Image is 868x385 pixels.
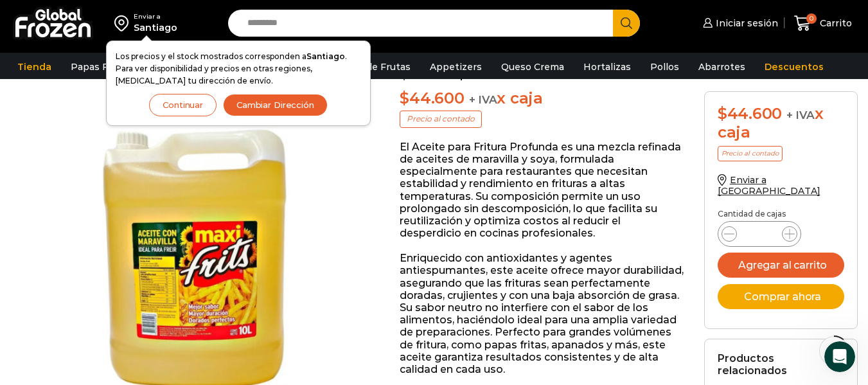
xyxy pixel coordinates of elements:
[400,252,684,375] p: Enriquecido con antioxidantes y agentes antiespumantes, este aceite ofrece mayor durabilidad, ase...
[718,174,820,197] a: Enviar a [GEOGRAPHIC_DATA]
[400,89,409,107] span: $
[330,55,417,79] a: Pulpa de Frutas
[824,341,855,372] iframe: Intercom live chat
[457,64,466,82] span: $
[718,253,845,278] button: Agregar al carrito
[713,17,778,30] span: Iniciar sesión
[692,55,752,79] a: Abarrotes
[134,12,177,21] div: Enviar a
[400,141,684,240] p: El Aceite para Fritura Profunda es una mezcla refinada de aceites de maravilla y soya, formulada ...
[114,12,134,34] img: address-field-icon.svg
[718,104,727,123] span: $
[400,89,684,108] p: x caja
[577,55,637,79] a: Hortalizas
[791,8,855,39] a: 0 Carrito
[511,68,539,81] span: + IVA
[423,55,488,79] a: Appetizers
[718,284,845,309] button: Comprar ahora
[134,21,177,34] div: Santiago
[469,93,497,106] span: + IVA
[718,352,845,377] h2: Productos relacionados
[613,10,640,37] button: Search button
[806,13,817,24] span: 0
[223,94,328,116] button: Cambiar Dirección
[400,111,482,127] p: Precio al contado
[400,64,409,82] span: $
[817,17,852,30] span: Carrito
[758,55,830,79] a: Descuentos
[11,55,58,79] a: Tienda
[718,146,783,161] p: Precio al contado
[306,51,345,61] strong: Santiago
[495,55,571,79] a: Queso Crema
[457,64,507,82] bdi: 2.230
[718,105,845,142] div: x caja
[718,104,782,123] bdi: 44.600
[718,210,845,219] p: Cantidad de cajas
[747,225,772,243] input: Product quantity
[700,10,778,36] a: Iniciar sesión
[400,89,464,107] bdi: 44.600
[786,109,815,121] span: + IVA
[116,50,361,87] p: Los precios y el stock mostrados corresponden a . Para ver disponibilidad y precios en otras regi...
[64,55,136,79] a: Papas Fritas
[149,94,217,116] button: Continuar
[644,55,686,79] a: Pollos
[400,64,450,82] bdi: 2.370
